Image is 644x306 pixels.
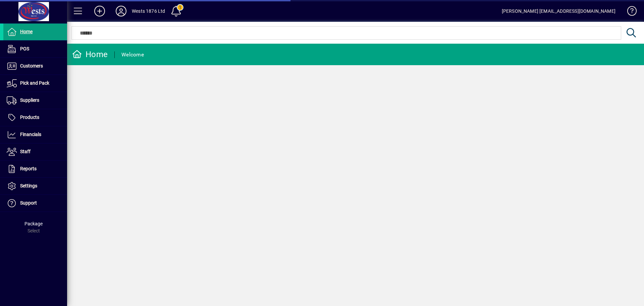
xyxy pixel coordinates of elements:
span: POS [20,46,29,51]
button: Profile [110,5,132,17]
span: Products [20,115,39,120]
span: Settings [20,183,37,188]
div: Welcome [121,49,144,60]
a: Financials [3,126,67,143]
div: Home [72,49,108,60]
span: Pick and Pack [20,80,49,86]
span: Customers [20,63,43,69]
a: Products [3,109,67,126]
span: Package [24,221,43,226]
span: Support [20,200,37,206]
button: Add [89,5,110,17]
span: Financials [20,132,41,137]
span: Suppliers [20,97,39,103]
a: Reports [3,161,67,177]
div: [PERSON_NAME] [EMAIL_ADDRESS][DOMAIN_NAME] [502,6,615,16]
a: Knowledge Base [622,1,636,23]
div: Wests 1876 Ltd [132,6,165,16]
a: Staff [3,143,67,160]
a: Support [3,195,67,212]
span: Reports [20,166,37,171]
span: Home [20,29,33,34]
a: Pick and Pack [3,75,67,92]
span: Staff [20,149,31,154]
a: Settings [3,178,67,194]
a: Suppliers [3,92,67,109]
a: Customers [3,58,67,75]
a: POS [3,41,67,57]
